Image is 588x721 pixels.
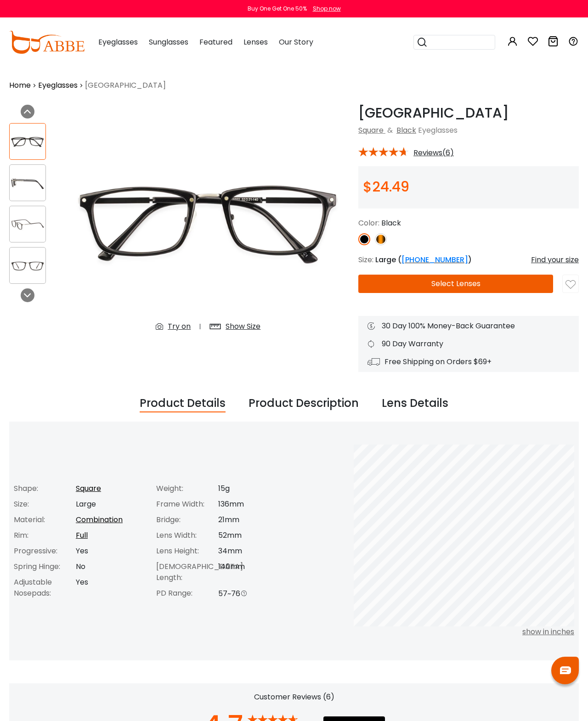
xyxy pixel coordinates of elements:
[243,37,268,47] span: Lenses
[156,530,218,541] div: Lens Width:
[248,5,307,13] div: Buy One Get One 50%
[156,588,218,599] div: PD Range:
[218,530,289,541] div: 52mm
[14,546,76,557] div: Progressive:
[381,218,401,228] span: Black
[168,321,191,332] div: Try on
[76,577,147,599] div: Yes
[531,254,579,265] div: Find your size
[14,483,76,494] div: Shape:
[565,280,576,290] img: like
[156,499,218,510] div: Frame Width:
[76,483,101,494] a: Square
[98,37,138,47] span: Eyeglasses
[14,530,76,541] div: Rim:
[68,105,349,339] img: Norway Black Combination Eyeglasses , NosePads Frames from ABBE Glasses
[385,125,395,135] span: &
[85,80,166,91] span: [GEOGRAPHIC_DATA]
[218,561,289,583] div: 140mm
[156,514,218,525] div: Bridge:
[358,105,579,121] h1: [GEOGRAPHIC_DATA]
[199,37,232,47] span: Featured
[76,499,147,510] div: Large
[363,177,409,197] span: $24.49
[226,321,260,332] div: Show Size
[358,275,553,293] button: Select Lenses
[218,499,289,510] div: 136mm
[9,31,85,54] img: abbeglasses.com
[38,80,78,91] a: Eyeglasses
[76,561,147,572] div: No
[10,257,45,275] img: Norway Black Combination Eyeglasses , NosePads Frames from ABBE Glasses
[413,149,454,157] span: Reviews(6)
[358,218,379,228] span: Color:
[375,254,472,265] span: Large ( )
[14,577,76,599] div: Adjustable Nosepads:
[382,395,448,412] div: Lens Details
[218,514,289,525] div: 21mm
[218,546,289,557] div: 34mm
[14,499,76,510] div: Size:
[367,321,570,332] div: 30 Day 100% Money-Back Guarantee
[367,338,570,349] div: 90 Day Warranty
[10,174,45,192] img: Norway Black Combination Eyeglasses , NosePads Frames from ABBE Glasses
[156,546,218,557] div: Lens Height:
[358,125,384,135] a: Square
[156,561,218,583] div: [DEMOGRAPHIC_DATA] Length:
[279,37,313,47] span: Our Story
[358,254,373,265] span: Size:
[149,37,188,47] span: Sunglasses
[76,546,147,557] div: Yes
[396,125,416,135] a: Black
[354,626,574,637] div: show in inches
[9,693,579,701] h2: Customer Reviews (6)
[240,590,248,597] i: PD Range Message
[10,133,45,151] img: Norway Black Combination Eyeglasses , NosePads Frames from ABBE Glasses
[560,666,571,674] img: chat
[313,5,341,13] div: Shop now
[418,125,458,135] span: Eyeglasses
[156,483,218,494] div: Weight:
[401,254,468,265] a: [PHONE_NUMBER]
[140,395,226,412] div: Product Details
[14,561,76,572] div: Spring Hinge:
[218,483,289,494] div: 15g
[14,514,76,525] div: Material:
[308,5,341,12] a: Shop now
[367,356,570,367] div: Free Shipping on Orders $69+
[76,514,123,525] a: Combination
[249,395,359,412] div: Product Description
[10,215,45,233] img: Norway Black Combination Eyeglasses , NosePads Frames from ABBE Glasses
[9,80,31,91] a: Home
[218,588,289,599] div: 57~76
[76,530,88,541] a: Full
